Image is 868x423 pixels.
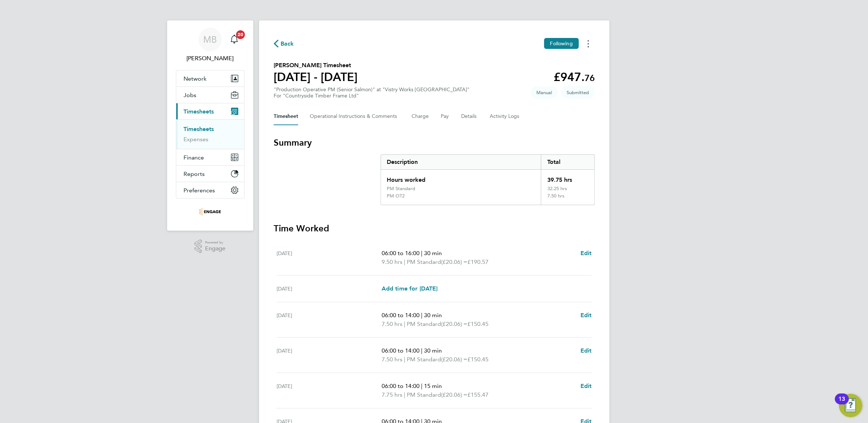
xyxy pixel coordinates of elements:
[467,391,488,398] span: £155.47
[184,154,204,161] span: Finance
[544,38,578,49] button: Following
[176,119,244,149] div: Timesheets
[205,239,225,246] span: Powered by
[176,103,244,119] button: Timesheets
[381,170,541,186] div: Hours worked
[541,193,594,205] div: 7.50 hrs
[199,206,221,218] img: seniorsalmon-logo-retina.png
[580,250,592,257] span: Edit
[404,356,405,363] span: |
[580,312,592,319] span: Edit
[580,382,592,391] a: Edit
[387,186,415,192] div: PM Standard
[176,28,244,63] a: MB[PERSON_NAME]
[467,356,488,363] span: £150.45
[406,258,441,266] span: PM Standard
[441,258,467,265] span: (£20.06) =
[550,40,572,47] span: Following
[176,149,244,165] button: Finance
[381,155,541,169] div: Description
[203,35,217,44] span: MB
[381,258,402,265] span: 9.50 hrs
[274,223,595,234] h3: Time Worked
[553,70,595,84] app-decimal: £947.
[838,399,845,408] div: 13
[441,356,467,363] span: (£20.06) =
[404,258,405,265] span: |
[381,382,419,389] span: 06:00 to 14:00
[580,311,592,320] a: Edit
[184,75,207,82] span: Network
[381,320,402,327] span: 7.50 hrs
[839,394,862,417] button: Open Resource Center, 13 new notifications
[381,391,402,398] span: 7.75 hrs
[404,320,405,327] span: |
[274,61,358,70] h2: [PERSON_NAME] Timesheet
[424,250,441,257] span: 30 min
[277,346,382,364] div: [DATE]
[176,166,244,182] button: Reports
[184,136,208,143] a: Expenses
[176,87,244,103] button: Jobs
[310,108,400,125] button: Operational Instructions & Comments
[580,249,592,258] a: Edit
[381,285,437,292] span: Add time for [DATE]
[381,250,419,257] span: 06:00 to 16:00
[467,320,488,327] span: £150.45
[194,239,225,253] a: Powered byEngage
[424,382,441,389] span: 15 min
[274,137,595,149] h3: Summary
[277,284,382,293] div: [DATE]
[424,312,441,319] span: 30 min
[541,155,594,169] div: Total
[424,347,441,354] span: 30 min
[381,356,402,363] span: 7.50 hrs
[381,284,437,293] a: Add time for [DATE]
[184,187,215,194] span: Preferences
[176,70,244,86] button: Network
[176,182,244,198] button: Preferences
[461,108,478,125] button: Details
[541,170,594,186] div: 39.75 hrs
[490,108,520,125] button: Activity Logs
[277,311,382,328] div: [DATE]
[184,170,205,177] span: Reports
[585,73,595,83] span: 76
[381,347,419,354] span: 06:00 to 14:00
[274,108,298,125] button: Timesheet
[227,28,242,51] a: 20
[441,108,450,125] button: Pay
[531,86,558,99] span: This timesheet was manually created.
[381,312,419,319] span: 06:00 to 14:00
[406,391,441,399] span: PM Standard
[167,20,253,231] nav: Main navigation
[580,382,592,389] span: Edit
[406,320,441,328] span: PM Standard
[277,249,382,266] div: [DATE]
[441,320,467,327] span: (£20.06) =
[441,391,467,398] span: (£20.06) =
[176,206,244,218] a: Go to home page
[421,250,422,257] span: |
[561,86,595,99] span: This timesheet is Submitted.
[381,154,595,205] div: Summary
[467,258,488,265] span: £190.57
[274,39,294,48] button: Back
[406,355,441,364] span: PM Standard
[421,312,422,319] span: |
[205,246,225,252] span: Engage
[274,70,358,84] h1: [DATE] - [DATE]
[387,193,405,199] div: PM OT2
[412,108,429,125] button: Charge
[176,54,244,63] span: Mark Beastall
[404,391,405,398] span: |
[184,92,196,99] span: Jobs
[580,347,592,354] span: Edit
[582,38,595,49] button: Timesheets Menu
[281,39,294,48] span: Back
[277,382,382,399] div: [DATE]
[421,382,422,389] span: |
[580,346,592,355] a: Edit
[184,126,214,132] a: Timesheets
[236,30,245,39] span: 20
